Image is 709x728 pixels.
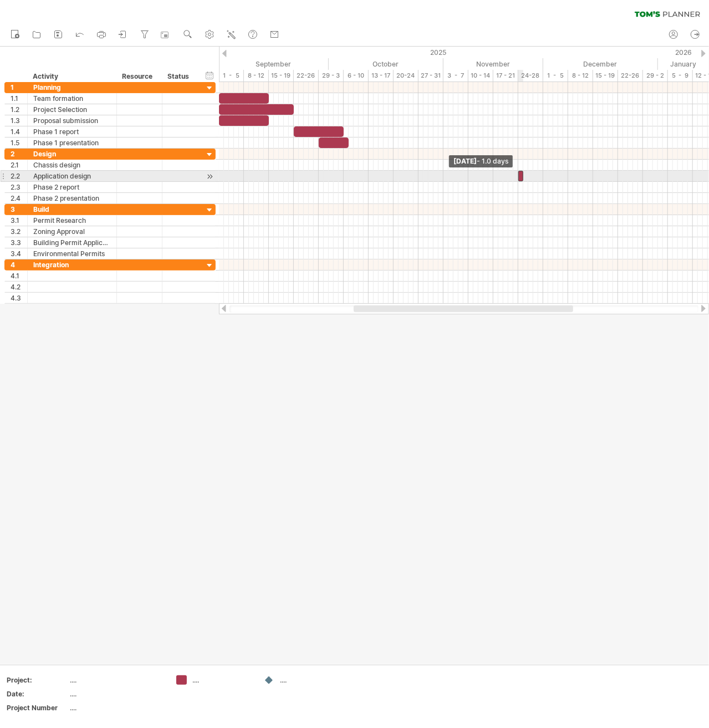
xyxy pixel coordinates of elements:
div: .... [70,703,163,712]
div: 4.3 [11,293,27,303]
div: 2.3 [11,182,27,192]
div: Resource [122,71,156,82]
div: 3 [11,204,27,215]
div: 1 - 5 [543,70,568,82]
div: 15 - 19 [593,70,618,82]
div: 3.2 [11,226,27,237]
div: 20-24 [394,70,419,82]
span: - 1.0 days [477,157,508,165]
div: Design [33,149,111,159]
div: Chassis design [33,160,111,170]
div: Environmental Permits [33,248,111,259]
div: 2 [11,149,27,159]
div: Phase 2 presentation [33,193,111,203]
div: Phase 1 presentation [33,138,111,148]
div: .... [192,675,253,685]
div: 4 [11,259,27,270]
div: Phase 2 report [33,182,111,192]
div: Integration [33,259,111,270]
div: .... [70,689,163,699]
div: Proposal submission [33,115,111,126]
div: 10 - 14 [468,70,493,82]
div: 22-26 [618,70,643,82]
div: Team formation [33,93,111,104]
div: Project Selection [33,104,111,115]
div: 5 - 9 [668,70,693,82]
div: 29 - 3 [319,70,344,82]
div: 4.2 [11,282,27,292]
div: 4.1 [11,271,27,281]
div: Application design [33,171,111,181]
div: Activity [33,71,110,82]
div: 1.1 [11,93,27,104]
div: 15 - 19 [269,70,294,82]
div: Date: [7,689,68,699]
div: Zoning Approval [33,226,111,237]
div: October 2025 [329,58,443,70]
div: 2.4 [11,193,27,203]
div: 13 - 17 [369,70,394,82]
div: November 2025 [443,58,543,70]
div: 2.1 [11,160,27,170]
div: 8 - 12 [568,70,593,82]
div: 3 - 7 [443,70,468,82]
div: 1.3 [11,115,27,126]
div: Phase 1 report [33,126,111,137]
div: 27 - 31 [419,70,443,82]
div: December 2025 [543,58,658,70]
div: 22-26 [294,70,319,82]
div: Build [33,204,111,215]
div: Planning [33,82,111,93]
div: scroll to activity [205,171,215,182]
div: [DATE] [449,155,513,167]
div: .... [280,675,340,685]
div: 6 - 10 [344,70,369,82]
div: Status [167,71,192,82]
div: 1 - 5 [219,70,244,82]
div: 3.4 [11,248,27,259]
div: Building Permit Application [33,237,111,248]
div: 17 - 21 [493,70,518,82]
div: September 2025 [219,58,329,70]
div: .... [70,675,163,685]
div: Permit Research [33,215,111,226]
div: 1.4 [11,126,27,137]
div: 8 - 12 [244,70,269,82]
div: 1 [11,82,27,93]
div: 3.1 [11,215,27,226]
div: Project: [7,675,68,685]
div: 2.2 [11,171,27,181]
div: 24-28 [518,70,543,82]
div: 1.2 [11,104,27,115]
div: 29 - 2 [643,70,668,82]
div: 1.5 [11,138,27,148]
div: 3.3 [11,237,27,248]
div: Project Number [7,703,68,712]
